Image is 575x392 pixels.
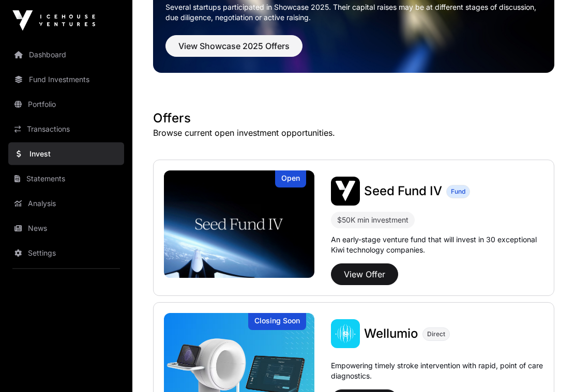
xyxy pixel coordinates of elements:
a: Invest [8,143,124,165]
a: Portfolio [8,93,124,116]
a: Seed Fund IVOpen [164,171,314,278]
a: Seed Fund IV [364,183,442,200]
a: Wellumio [364,326,418,342]
span: View Showcase 2025 Offers [178,40,290,53]
iframe: Chat Widget [523,342,575,392]
img: Seed Fund IV [164,171,314,278]
button: View Showcase 2025 Offers [165,36,302,57]
span: Fund [451,188,465,196]
a: Dashboard [8,43,124,66]
span: Direct [427,331,445,339]
p: An early-stage venture fund that will invest in 30 exceptional Kiwi technology companies. [331,235,543,256]
span: Seed Fund IV [364,184,442,199]
span: Wellumio [364,326,418,341]
a: News [8,217,124,240]
div: Closing Soon [248,313,306,331]
a: Statements [8,167,124,190]
div: $50K min investment [337,214,408,227]
p: Several startups participated in Showcase 2025. Their capital raises may be at different stages o... [165,3,542,23]
img: Wellumio [331,320,360,349]
img: Icehouse Ventures Logo [12,10,95,31]
div: Open [275,171,306,188]
button: View Offer [331,264,398,286]
a: Settings [8,242,124,264]
p: Browse current open investment opportunities. [153,127,554,139]
p: Empowering timely stroke intervention with rapid, point of care diagnostics. [331,361,543,386]
a: Transactions [8,118,124,140]
a: Fund Investments [8,68,124,91]
a: View Showcase 2025 Offers [165,46,302,56]
h1: Offers [153,111,554,127]
div: $50K min investment [331,212,415,229]
img: Seed Fund IV [331,177,360,206]
a: Analysis [8,192,124,215]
